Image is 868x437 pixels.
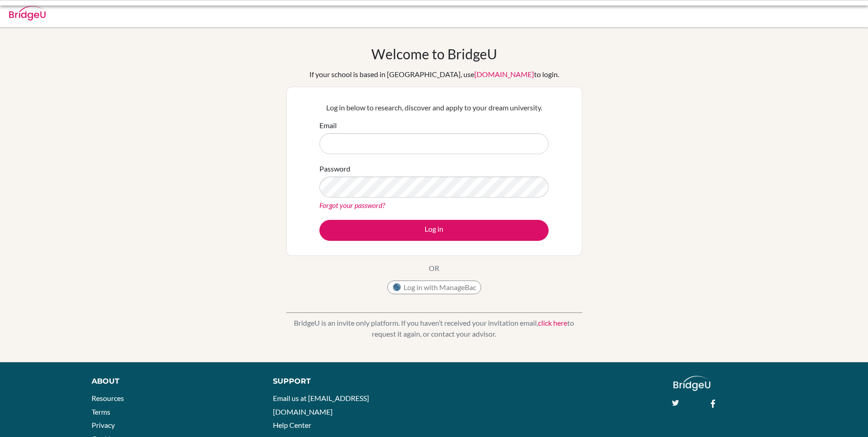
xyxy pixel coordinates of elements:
div: About [92,376,252,387]
a: Privacy [92,421,115,429]
p: OR [429,263,439,274]
button: Log in with ManageBac [387,281,481,294]
a: click here [538,318,567,327]
a: Resources [92,394,124,402]
img: logo_white@2x-f4f0deed5e89b7ecb1c2cc34c3e3d731f90f0f143d5ea2071677605dd97b5244.png [673,376,710,391]
a: Help Center [273,421,311,429]
img: Bridge-U [9,6,46,21]
p: BridgeU is an invite only platform. If you haven’t received your invitation email, to request it ... [286,317,582,339]
div: Support [273,376,423,387]
a: Forgot your password? [319,201,385,209]
button: Log in [319,220,549,241]
label: Password [319,163,350,174]
a: [DOMAIN_NAME] [474,70,534,78]
div: If your school is based in [GEOGRAPHIC_DATA], use to login. [309,69,559,80]
a: Terms [92,407,110,416]
label: Email [319,120,337,131]
a: Email us at [EMAIL_ADDRESS][DOMAIN_NAME] [273,394,369,416]
h1: Welcome to BridgeU [371,46,497,62]
p: Log in below to research, discover and apply to your dream university. [319,102,549,113]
